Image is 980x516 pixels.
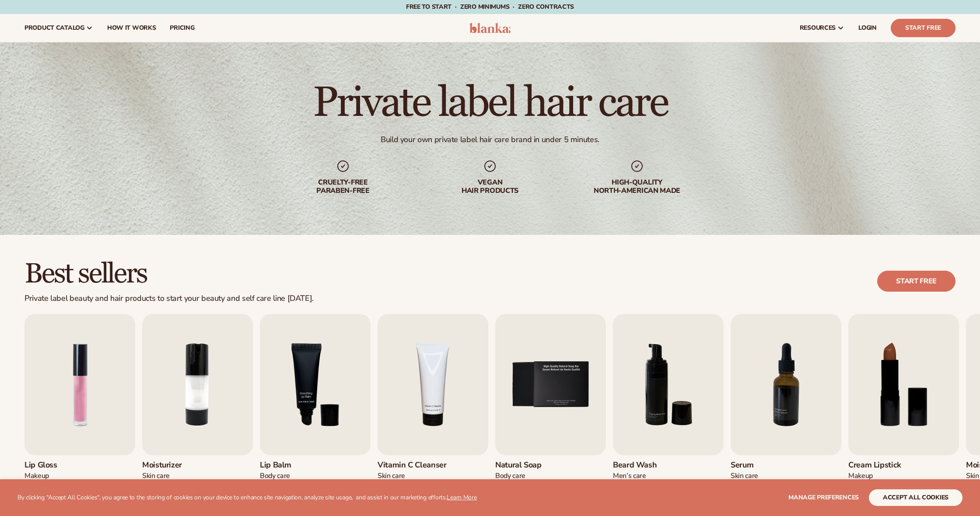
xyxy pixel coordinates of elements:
[17,14,100,42] a: product catalog
[24,460,78,470] h3: Lip Gloss
[851,14,884,42] a: LOGIN
[613,314,724,497] a: 6 / 9
[848,460,902,470] h3: Cream Lipstick
[495,314,606,497] a: 5 / 9
[260,471,314,481] div: Body Care
[613,460,667,470] h3: Beard Wash
[877,271,955,292] a: Start free
[381,135,599,145] div: Build your own private label hair care brand in under 5 minutes.
[869,489,962,506] button: accept all cookies
[24,294,314,303] div: Private label beauty and hair products to start your beauty and self care line [DATE].
[313,82,667,124] h1: Private label hair care
[434,178,546,195] div: Vegan hair products
[260,314,371,497] a: 3 / 9
[17,494,477,502] p: By clicking "Accept All Cookies", you agree to the storing of cookies on your device to enhance s...
[378,314,488,497] a: 4 / 9
[24,259,314,289] h2: Best sellers
[469,23,511,33] img: logo
[848,314,959,497] a: 8 / 9
[24,24,84,31] span: product catalog
[142,314,253,497] a: 2 / 9
[800,24,836,31] span: resources
[848,471,902,481] div: Makeup
[793,14,851,42] a: resources
[447,493,476,502] a: Learn More
[788,489,859,506] button: Manage preferences
[495,460,549,470] h3: Natural Soap
[378,471,447,481] div: Skin Care
[613,471,667,481] div: Men’s Care
[163,14,201,42] a: pricing
[24,471,78,481] div: Makeup
[24,314,135,497] a: 1 / 9
[731,460,784,470] h3: Serum
[731,471,784,481] div: Skin Care
[107,24,156,31] span: How It Works
[495,471,549,481] div: Body Care
[170,24,194,31] span: pricing
[142,471,196,481] div: Skin Care
[731,314,841,497] a: 7 / 9
[891,19,955,37] a: Start Free
[142,460,196,470] h3: Moisturizer
[378,460,447,470] h3: Vitamin C Cleanser
[858,24,877,31] span: LOGIN
[100,14,163,42] a: How It Works
[260,460,314,470] h3: Lip Balm
[406,3,574,11] span: Free to start · ZERO minimums · ZERO contracts
[287,178,399,195] div: cruelty-free paraben-free
[581,178,693,195] div: High-quality North-american made
[788,493,859,502] span: Manage preferences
